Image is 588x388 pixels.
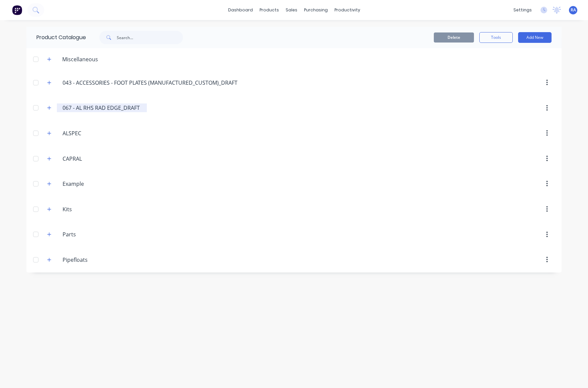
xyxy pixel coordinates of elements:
img: Factory [12,5,22,15]
div: settings [510,5,535,15]
input: Enter category name [63,129,142,137]
div: Product Catalogue [26,27,86,48]
input: Enter category name [63,180,142,188]
div: Miscellaneous [57,55,103,63]
input: Enter category name [63,256,142,264]
input: Enter category name [63,205,142,213]
button: Add New [518,32,552,43]
div: sales [282,5,301,15]
input: Enter category name [63,104,142,112]
button: Tools [479,32,513,43]
input: Search... [117,31,183,44]
input: Enter category name [63,79,238,87]
input: Enter category name [63,155,142,163]
div: products [256,5,282,15]
button: Delete [434,32,474,43]
span: RA [571,7,576,13]
div: productivity [331,5,364,15]
a: dashboard [225,5,256,15]
input: Enter category name [63,230,142,238]
div: purchasing [301,5,331,15]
